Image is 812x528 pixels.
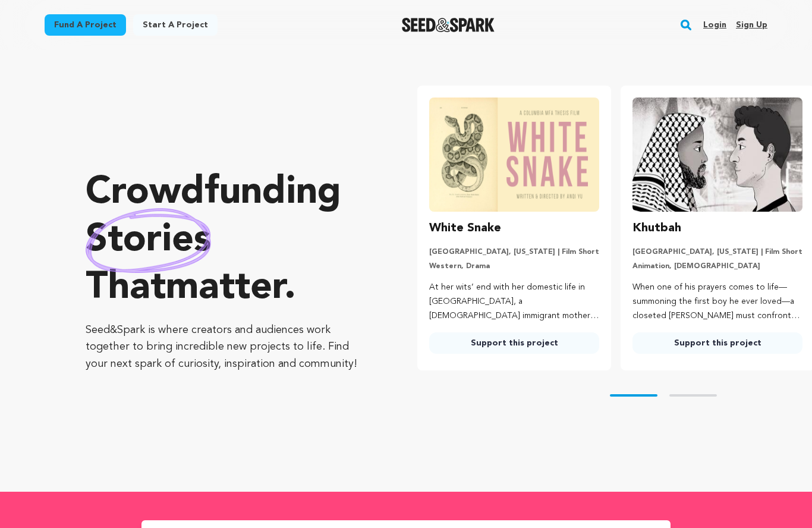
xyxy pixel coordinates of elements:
[429,262,599,271] p: Western, Drama
[45,14,126,36] a: Fund a project
[632,98,802,212] img: Khutbah image
[429,98,599,212] img: White Snake image
[736,15,767,34] a: Sign up
[429,332,599,354] a: Support this project
[632,281,802,323] p: When one of his prayers comes to life—summoning the first boy he ever loved—a closeted [PERSON_NA...
[632,247,802,257] p: [GEOGRAPHIC_DATA], [US_STATE] | Film Short
[429,219,501,238] h3: White Snake
[632,219,681,238] h3: Khutbah
[166,269,284,307] span: matter
[86,208,211,273] img: hand sketched image
[429,281,599,323] p: At her wits’ end with her domestic life in [GEOGRAPHIC_DATA], a [DEMOGRAPHIC_DATA] immigrant moth...
[429,247,599,257] p: [GEOGRAPHIC_DATA], [US_STATE] | Film Short
[86,322,370,373] p: Seed&Spark is where creators and audiences work together to bring incredible new projects to life...
[402,18,495,32] a: Seed&Spark Homepage
[86,169,370,312] p: Crowdfunding that .
[133,14,218,36] a: Start a project
[632,332,802,354] a: Support this project
[632,262,802,271] p: Animation, [DEMOGRAPHIC_DATA]
[402,18,495,32] img: Seed&Spark Logo Dark Mode
[703,15,726,34] a: Login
